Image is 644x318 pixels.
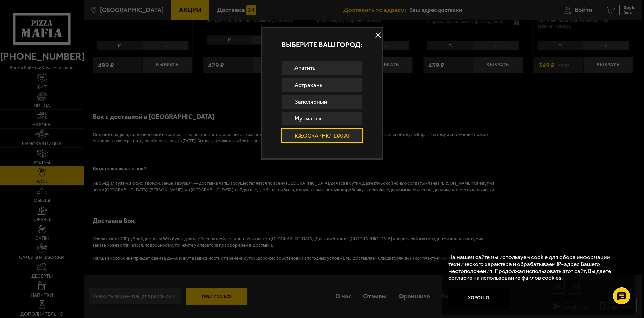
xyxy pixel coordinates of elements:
[262,41,382,48] p: Выберите ваш город:
[281,78,363,92] a: Астрахань
[281,128,363,143] a: [GEOGRAPHIC_DATA]
[281,61,363,75] a: Апатиты
[281,112,363,126] a: Мурманск
[448,254,624,281] p: На нашем сайте мы используем cookie для сбора информации технического характера и обрабатываем IP...
[448,288,509,308] button: Хорошо
[281,95,363,109] a: Заполярный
